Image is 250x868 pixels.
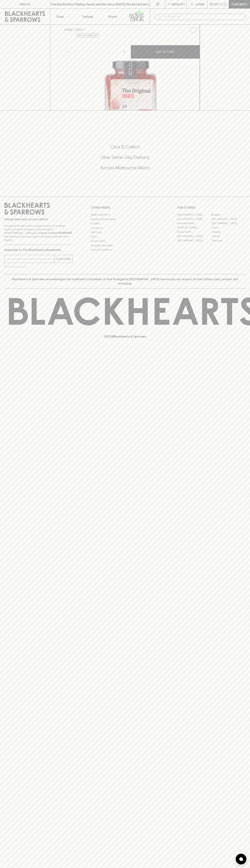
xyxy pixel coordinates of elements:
[56,14,64,19] p: Shop
[177,205,246,210] p: OUR STORES
[177,234,211,238] a: [GEOGRAPHIC_DATA]
[188,26,198,35] button: Add to wishlist
[4,154,246,160] h5: Uber Same-Day Delivery
[61,37,200,110] img: 30924.png
[55,255,73,263] button: SUBSCRIBE
[91,217,159,221] a: Business & Bulk Gifting
[211,234,246,238] a: Prahran
[211,213,246,217] a: Braddon
[211,217,246,221] a: [GEOGRAPHIC_DATA]
[91,213,159,217] a: Bottle Drop FAQ's
[91,205,159,210] p: OTHER AREAS
[224,3,226,5] p: 0
[108,14,117,19] p: Stores
[91,230,159,235] a: Gift Cards
[64,28,73,31] a: HOME
[50,9,75,24] button: Shop
[4,165,246,171] h5: Across Melbourne Metro
[177,217,211,221] a: [GEOGRAPHIC_DATA]
[19,2,31,6] p: FIND US
[75,9,100,24] a: Tastings
[100,9,125,24] a: Stores
[239,857,243,861] img: bubble-icon
[131,45,200,59] button: ADD TO CART
[76,33,99,38] button: Add to wishlist
[177,221,211,225] a: Brunswick West
[211,230,246,234] a: Geelong
[177,230,211,234] a: Fitzroy North
[177,225,211,230] a: [PERSON_NAME]
[82,14,93,19] p: Tastings
[91,221,159,226] a: Careers
[4,144,246,150] h5: Click & Collect
[91,239,159,243] a: Privacy Policy
[75,28,83,31] a: SHOP
[39,231,72,234] strong: Liquor License #32064953
[7,277,243,286] p: Blackhearts & Sparrows acknowledges the traditional Custodians of land throughout [GEOGRAPHIC_DAT...
[231,2,247,6] p: Checkout
[177,213,211,217] a: [GEOGRAPHIC_DATA]
[91,235,159,239] a: FAQ's
[91,226,159,230] a: Contact Us
[211,238,246,243] a: Thornbury
[4,130,246,189] div: Call to action block
[7,256,55,262] input: e.g. jane@blackheartsandsparrows.com.au
[4,248,73,252] p: Subscribe to The Blackhearts Newsletter
[91,243,159,248] a: Shipping Information
[211,221,246,225] a: [GEOGRAPHIC_DATA]
[210,2,218,6] p: $0.00
[91,248,159,252] a: Terms & Conditions
[211,225,246,230] a: Fitzroy
[156,50,175,54] p: ADD TO CART
[4,218,73,221] p: Sibling owned and run since [DATE]
[4,224,73,242] p: It is against the law to sell or supply alcohol to, or to obtain alcohol on behalf of a person un...
[195,2,204,6] p: Login
[4,265,73,268] p: We will never spam you
[172,2,185,6] p: Wishlist
[163,14,243,20] input: Try "Pinot noir"
[177,238,211,243] a: [GEOGRAPHIC_DATA]
[56,257,71,261] p: SUBSCRIBE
